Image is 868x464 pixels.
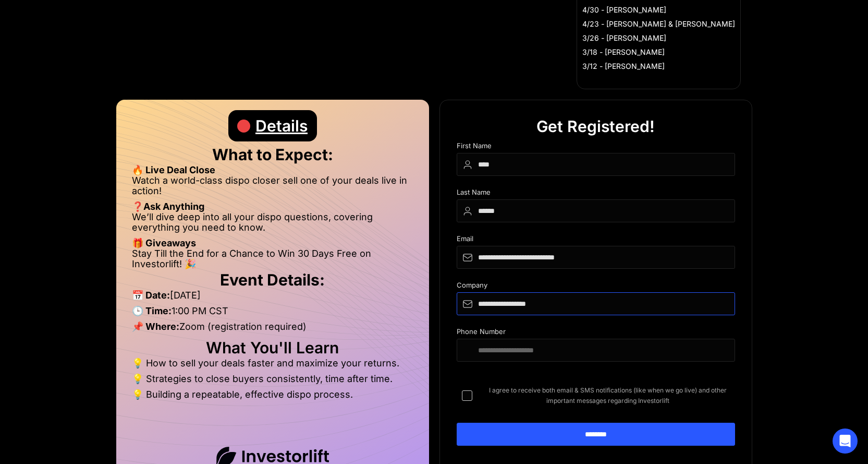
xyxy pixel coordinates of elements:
[132,237,196,248] strong: 🎁 Giveaways
[132,164,215,175] strong: 🔥 Live Deal Close
[255,110,308,141] div: Details
[212,145,333,164] strong: What to Expect:
[457,142,735,462] form: DIspo Day Main Form
[132,306,413,322] li: 1:00 PM CST
[457,328,735,339] div: Phone Number
[132,290,413,306] li: [DATE]
[132,322,413,337] li: Zoom (registration required)
[481,385,735,406] span: I agree to receive both email & SMS notifications (like when we go live) and other important mess...
[457,142,735,153] div: First Name
[132,342,413,353] h2: What You'll Learn
[132,290,170,301] strong: 📅 Date:
[132,201,204,212] strong: ❓Ask Anything
[536,111,655,142] div: Get Registered!
[132,389,413,400] li: 💡 Building a repeatable, effective dispo process.
[132,374,413,389] li: 💡 Strategies to close buyers consistently, time after time.
[220,270,325,289] strong: Event Details:
[132,212,413,238] li: We’ll dive deep into all your dispo questions, covering everything you need to know.
[457,235,735,246] div: Email
[132,248,413,269] li: Stay Till the End for a Chance to Win 30 Days Free on Investorlift! 🎉
[132,358,413,374] li: 💡 How to sell your deals faster and maximize your returns.
[132,321,179,332] strong: 📌 Where:
[132,305,172,316] strong: 🕒 Time:
[457,281,735,292] div: Company
[833,429,858,454] div: Open Intercom Messenger
[132,175,413,201] li: Watch a world-class dispo closer sell one of your deals live in action!
[457,188,735,199] div: Last Name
